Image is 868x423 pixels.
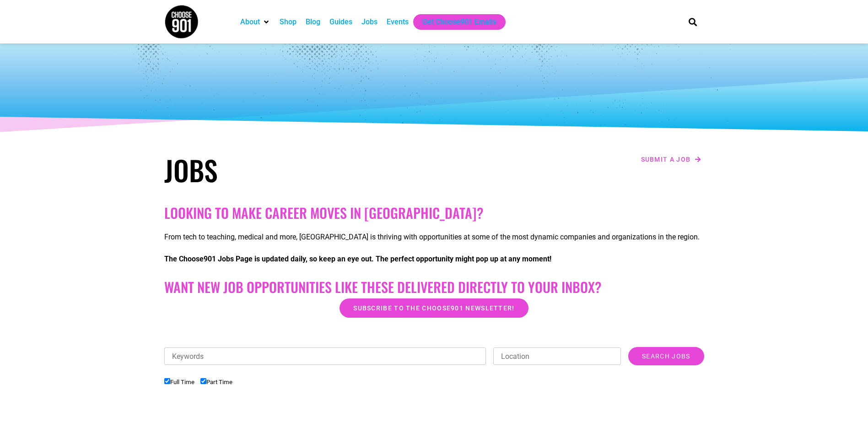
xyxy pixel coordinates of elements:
[164,379,194,385] label: Full Time
[628,347,704,365] input: Search Jobs
[164,232,704,243] p: From tech to teaching, medical and more, [GEOGRAPHIC_DATA] is thriving with opportunities at some...
[200,379,232,385] label: Part Time
[164,347,486,365] input: Keywords
[306,16,320,27] a: Blog
[422,16,496,27] a: Get Choose901 Emails
[641,156,691,163] span: Submit a job
[361,16,377,27] a: Jobs
[638,153,704,165] a: Submit a job
[280,16,297,27] a: Shop
[236,14,673,30] nav: Main nav
[387,16,409,27] a: Events
[164,279,704,295] h2: Want New Job Opportunities like these Delivered Directly to your Inbox?
[200,378,206,384] input: Part Time
[164,153,430,186] h1: Jobs
[164,205,704,221] h2: Looking to make career moves in [GEOGRAPHIC_DATA]?
[493,347,621,365] input: Location
[340,298,528,318] a: Subscribe to the Choose901 newsletter!
[240,16,260,27] a: About
[236,14,275,30] div: About
[685,14,700,29] div: Search
[164,255,551,263] strong: The Choose901 Jobs Page is updated daily, so keep an eye out. The perfect opportunity might pop u...
[329,16,352,27] a: Guides
[164,378,170,384] input: Full Time
[353,305,514,311] span: Subscribe to the Choose901 newsletter!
